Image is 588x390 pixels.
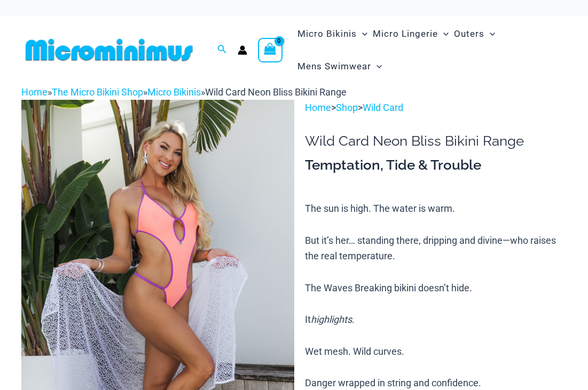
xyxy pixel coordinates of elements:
[258,38,283,62] a: View Shopping Cart, empty
[21,38,197,62] img: MM SHOP LOGO FLAT
[205,86,347,98] span: Wild Card Neon Bliss Bikini Range
[438,20,449,47] span: Menu Toggle
[147,86,201,98] a: Micro Bikinis
[297,20,357,47] span: Micro Bikinis
[454,20,484,47] span: Outers
[311,314,352,325] i: highlights
[297,53,371,80] span: Mens Swimwear
[484,20,495,47] span: Menu Toggle
[371,53,382,80] span: Menu Toggle
[238,45,247,55] a: Account icon link
[293,16,567,84] nav: Site Navigation
[336,102,358,113] a: Shop
[305,100,567,116] p: > >
[305,133,567,149] h1: Wild Card Neon Bliss Bikini Range
[370,18,451,50] a: Micro LingerieMenu ToggleMenu Toggle
[217,43,227,57] a: Search icon link
[21,86,48,98] a: Home
[373,20,438,47] span: Micro Lingerie
[363,102,403,113] a: Wild Card
[305,102,331,113] a: Home
[52,86,143,98] a: The Micro Bikini Shop
[305,156,567,174] h3: Temptation, Tide & Trouble
[295,18,370,50] a: Micro BikinisMenu ToggleMenu Toggle
[357,20,367,47] span: Menu Toggle
[295,50,385,83] a: Mens SwimwearMenu ToggleMenu Toggle
[21,86,347,98] span: » » »
[451,18,498,50] a: OutersMenu ToggleMenu Toggle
